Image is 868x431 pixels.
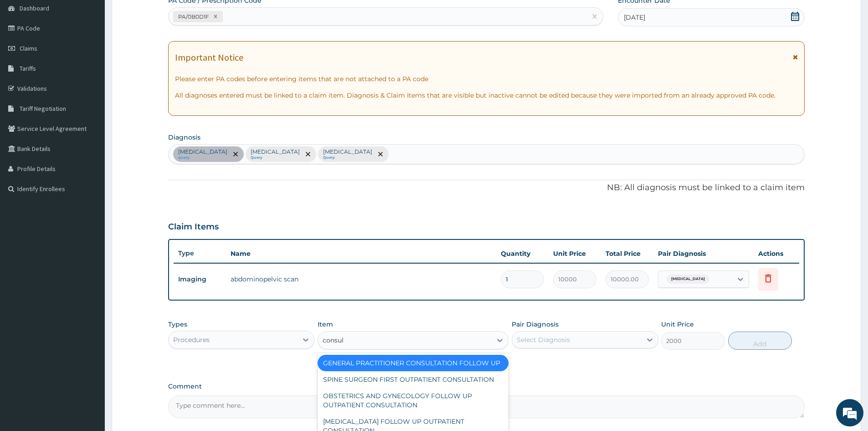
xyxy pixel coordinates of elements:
p: [MEDICAL_DATA] [323,148,372,156]
span: [DATE] [624,13,645,22]
p: [MEDICAL_DATA] [178,148,227,156]
p: Please enter PA codes before entering items that are not attached to a PA code [175,74,798,83]
td: abdominopelvic scan [226,270,496,288]
span: We're online! [53,115,126,207]
div: SPINE SURGEON FIRST OUTPATIENT CONSULTATION [318,371,508,388]
th: Name [226,244,496,263]
span: Tariff Negotiation [20,104,66,113]
span: [MEDICAL_DATA] [667,275,709,284]
label: Unit Price [661,320,694,329]
label: Item [318,320,333,329]
span: Tariffs [20,64,36,73]
th: Pair Diagnosis [653,244,754,263]
th: Type [174,245,226,262]
small: Query [323,156,372,160]
p: NB: All diagnosis must be linked to a claim item [168,182,805,194]
span: remove selection option [376,150,385,158]
p: [MEDICAL_DATA] [251,148,300,156]
label: Comment [168,383,805,390]
h1: Important Notice [175,52,243,62]
span: remove selection option [304,150,312,158]
span: Dashboard [20,4,49,12]
div: OBSTETRICS AND GYNECOLOGY FOLLOW UP OUTPATIENT CONSULTATION [318,388,508,413]
div: Procedures [173,335,210,344]
td: Imaging [174,271,226,288]
label: Types [168,321,187,328]
th: Quantity [496,244,549,263]
button: Add [728,332,792,350]
small: query [178,156,227,160]
span: Claims [20,44,37,52]
p: All diagnoses entered must be linked to a claim item. Diagnosis & Claim Items that are visible bu... [175,91,798,100]
textarea: Type your message and hit 'Enter' [5,249,174,281]
div: PA/0B0D1F [175,11,211,22]
label: Diagnosis [168,133,200,142]
label: Pair Diagnosis [512,320,559,329]
div: Chat with us now [47,51,153,63]
div: Minimize live chat window [149,5,171,26]
span: remove selection option [231,150,240,158]
h3: Claim Items [168,222,219,232]
th: Total Price [601,244,653,263]
div: GENERAL PRACTITIONER CONSULTATION FOLLOW UP [318,355,508,371]
img: d_794563401_company_1708531726252_794563401 [17,46,37,68]
th: Actions [754,244,799,263]
small: Query [251,156,300,160]
th: Unit Price [549,244,601,263]
div: Select Diagnosis [517,335,570,344]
